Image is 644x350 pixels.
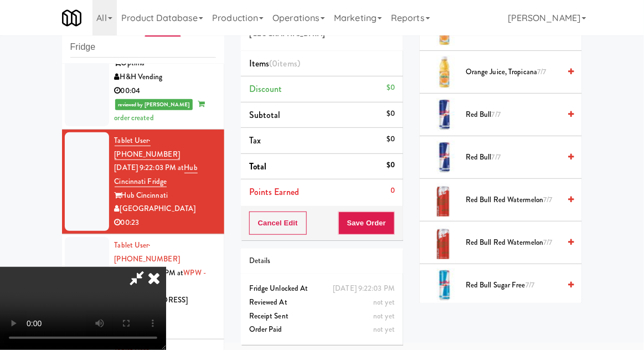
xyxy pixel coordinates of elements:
[115,70,216,84] div: H&H Vending
[466,279,560,292] span: Red Bull Sugar Free
[115,135,180,160] a: Tablet User· [PHONE_NUMBER]
[249,323,395,337] div: Order Paid
[249,212,307,235] button: Cancel Edit
[333,282,395,296] div: [DATE] 9:22:03 PM
[249,57,300,70] span: Items
[249,282,395,296] div: Fridge Unlocked At
[466,236,560,250] span: Red Bull Red Watermelon
[492,109,501,120] span: 7/7
[543,194,552,205] span: 7/7
[461,65,574,79] div: Orange Juice, Tropicana7/7
[466,65,560,79] span: Orange Juice, Tropicana
[387,132,395,146] div: $0
[466,108,560,122] span: Red Bull
[115,162,184,173] span: [DATE] 9:22:03 PM at
[461,193,574,207] div: Red Bull Red Watermelon7/7
[70,37,216,58] input: Search vision orders
[525,280,534,290] span: 7/7
[249,83,282,95] span: Discount
[115,189,216,203] div: Hub Cincinnati
[278,57,298,70] ng-pluralize: items
[115,99,205,123] span: order created
[249,30,395,38] h5: [GEOGRAPHIC_DATA]
[249,254,395,268] div: Details
[543,237,552,248] span: 7/7
[115,56,216,70] div: Optima
[466,151,560,164] span: Red Bull
[115,240,180,264] a: Tablet User· [PHONE_NUMBER]
[249,109,281,121] span: Subtotal
[115,216,216,230] div: 00:23
[492,152,501,162] span: 7/7
[387,107,395,121] div: $0
[390,184,395,198] div: 0
[461,151,574,164] div: Red Bull7/7
[62,8,81,28] img: Micromart
[373,324,395,334] span: not yet
[466,193,560,207] span: Red Bull Red Watermelon
[115,202,216,216] div: [GEOGRAPHIC_DATA]
[115,99,193,110] span: reviewed by [PERSON_NAME]
[249,296,395,310] div: Reviewed At
[373,311,395,321] span: not yet
[387,158,395,172] div: $0
[115,135,180,159] span: · [PHONE_NUMBER]
[269,57,300,70] span: (0 )
[461,108,574,122] div: Red Bull7/7
[62,234,224,339] li: Tablet User· [PHONE_NUMBER][DATE] 9:22:36 PM atWPW - Middle - Fridge[STREET_ADDRESS]H&H Vending00:04
[249,134,261,147] span: Tax
[373,297,395,307] span: not yet
[249,186,299,198] span: Points Earned
[62,130,224,234] li: Tablet User· [PHONE_NUMBER][DATE] 9:22:03 PM atHub Cincinnati FridgeHub Cincinnati[GEOGRAPHIC_DAT...
[249,160,267,173] span: Total
[537,66,546,77] span: 7/7
[338,212,395,235] button: Save Order
[461,236,574,250] div: Red Bull Red Watermelon7/7
[461,279,574,292] div: Red Bull Sugar Free7/7
[115,84,216,98] div: 00:04
[249,310,395,323] div: Receipt Sent
[387,81,395,95] div: $0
